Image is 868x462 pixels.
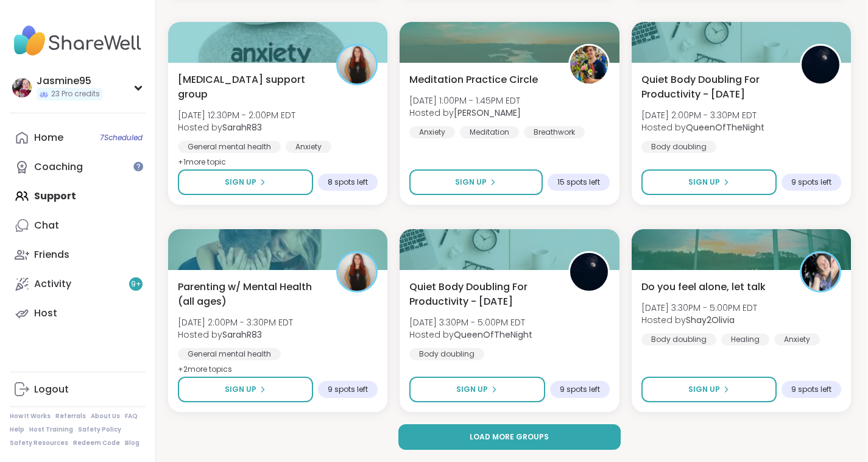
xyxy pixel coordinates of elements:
a: Referrals [55,412,86,421]
span: 15 spots left [557,177,600,187]
b: QueenOfTheNight [454,329,532,341]
div: Meditation [460,126,519,138]
img: ShareWell Nav Logo [10,20,146,62]
span: Hosted by [409,107,521,119]
button: Sign Up [641,377,777,402]
a: Chat [10,211,146,240]
div: Anxiety [286,141,331,153]
div: Anxiety [774,333,820,346]
a: Coaching [10,152,146,182]
div: Body doubling [641,333,716,346]
span: 9 spots left [791,385,831,394]
button: Sign Up [409,169,542,195]
b: SarahR83 [222,329,262,341]
span: Do you feel alone, let talk [641,280,766,294]
div: Healing [721,333,769,346]
span: 9 spots left [328,385,368,394]
span: Hosted by [409,329,532,341]
span: [DATE] 12:30PM - 2:00PM EDT [178,109,295,121]
span: Quiet Body Doubling For Productivity - [DATE] [641,73,786,102]
div: Body doubling [409,348,484,360]
div: General mental health [178,141,281,153]
img: Shay2Olivia [802,253,839,291]
span: Parenting w/ Mental Health (all ages) [178,280,323,309]
b: [PERSON_NAME] [454,107,521,119]
a: Host Training [29,425,73,434]
span: 9 spots left [560,385,600,394]
img: Jasmine95 [12,78,32,98]
a: Logout [10,375,146,404]
div: Chat [34,219,59,232]
span: Hosted by [641,121,764,133]
img: SarahR83 [338,253,376,291]
span: Sign Up [688,384,720,395]
span: Hosted by [641,314,757,326]
div: Activity [34,277,71,291]
span: [DATE] 3:30PM - 5:00PM EDT [641,302,757,314]
span: Load more groups [470,432,549,442]
span: Sign Up [225,177,256,188]
a: Redeem Code [73,439,120,447]
a: Blog [125,439,139,447]
b: QueenOfTheNight [686,121,764,133]
div: General mental health [178,348,281,360]
span: Hosted by [178,329,293,341]
span: Quiet Body Doubling For Productivity - [DATE] [409,280,554,309]
span: [DATE] 1:00PM - 1:45PM EDT [409,94,521,107]
span: Hosted by [178,121,295,133]
a: How It Works [10,412,51,421]
span: [DATE] 2:00PM - 3:30PM EDT [178,316,293,329]
iframe: Spotlight [133,162,143,171]
div: Friends [34,248,69,261]
span: 7 Scheduled [100,133,143,143]
a: About Us [91,412,120,421]
div: Coaching [34,160,83,174]
img: QueenOfTheNight [802,46,839,84]
span: Sign Up [688,177,720,188]
div: Anxiety [409,126,455,138]
span: 9 + [131,279,141,290]
a: Friends [10,240,146,269]
a: Activity9+ [10,269,146,299]
img: Nicholas [570,46,608,84]
div: Breathwork [524,126,585,138]
a: Safety Policy [78,425,121,434]
a: Host [10,299,146,328]
button: Sign Up [641,169,777,195]
img: SarahR83 [338,46,376,84]
div: Logout [34,383,69,396]
span: Sign Up [455,177,487,188]
span: 23 Pro credits [51,89,100,99]
b: Shay2Olivia [686,314,735,326]
span: Meditation Practice Circle [409,73,538,87]
div: Home [34,131,63,144]
a: Help [10,425,24,434]
span: 9 spots left [791,177,831,187]
a: Home7Scheduled [10,123,146,152]
button: Load more groups [398,424,621,450]
span: [DATE] 3:30PM - 5:00PM EDT [409,316,532,329]
a: Safety Resources [10,439,68,447]
span: Sign Up [225,384,256,395]
b: SarahR83 [222,121,262,133]
div: Host [34,307,57,320]
button: Sign Up [178,169,313,195]
span: [MEDICAL_DATA] support group [178,73,323,102]
button: Sign Up [178,377,313,402]
img: QueenOfTheNight [570,253,608,291]
button: Sign Up [409,377,545,402]
a: FAQ [125,412,138,421]
div: Body doubling [641,141,716,153]
span: Sign Up [456,384,488,395]
span: [DATE] 2:00PM - 3:30PM EDT [641,109,764,121]
div: Jasmine95 [37,74,102,88]
span: 8 spots left [328,177,368,187]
